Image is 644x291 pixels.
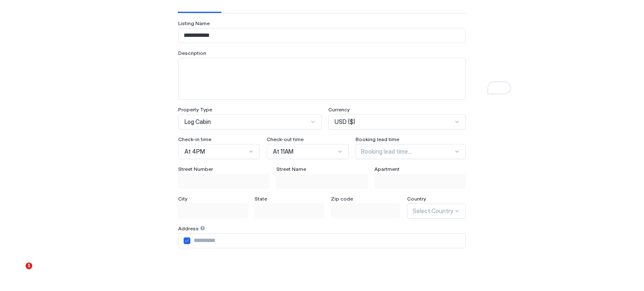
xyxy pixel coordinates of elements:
[374,166,400,172] span: Apartment
[407,196,426,202] span: Country
[178,50,206,56] span: Description
[276,166,306,172] span: Street Name
[178,136,211,142] span: Check-in time
[179,28,465,43] input: Input Field
[267,136,304,142] span: Check-out time
[190,234,465,248] input: Input Field
[273,148,293,155] span: At 11AM
[178,106,212,113] span: Property Type
[184,237,190,244] div: airbnbAddress
[328,106,350,113] span: Currency
[331,204,400,218] input: Input Field
[356,136,399,142] span: Booking lead time
[26,263,32,269] span: 1
[8,263,29,283] iframe: Intercom live chat
[179,204,247,218] input: Input Field
[255,204,324,218] input: Input Field
[331,196,353,202] span: Zip code
[178,20,210,26] span: Listing Name
[178,166,213,172] span: Street Number
[178,196,187,202] span: City
[254,196,267,202] span: State
[184,118,211,126] span: Log Cabin
[178,225,199,232] span: Address
[179,174,269,188] input: Input Field
[184,148,205,155] span: At 4PM
[375,174,465,188] input: Input Field
[277,174,367,188] input: Input Field
[335,118,355,126] span: USD ($)
[179,58,465,99] textarea: To enrich screen reader interactions, please activate Accessibility in Grammarly extension settings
